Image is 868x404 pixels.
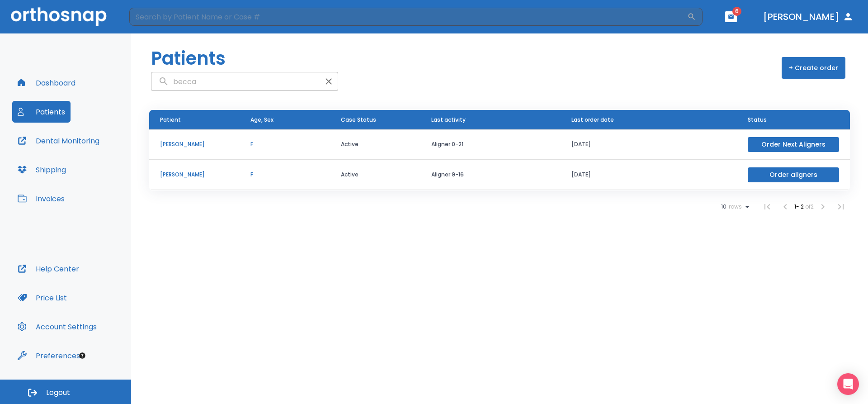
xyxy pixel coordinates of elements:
span: 10 [721,204,726,210]
input: Search by Patient Name or Case # [129,8,687,26]
span: Last order date [571,116,614,124]
td: [DATE] [561,160,737,190]
div: Open Intercom Messenger [837,373,859,395]
span: rows [726,204,742,210]
button: Order Next Aligners [748,137,839,152]
button: Preferences [12,345,85,366]
div: Tooltip anchor [78,352,86,360]
p: [PERSON_NAME] [160,171,229,179]
button: + Create order [782,57,845,79]
p: [PERSON_NAME] [160,140,229,148]
h1: Patients [151,45,226,72]
td: Active [330,129,420,160]
button: Dashboard [12,72,81,94]
button: Patients [12,101,71,123]
span: of 2 [805,203,814,210]
input: search [151,73,320,90]
span: Last activity [431,116,466,124]
td: Aligner 0-21 [420,129,561,160]
span: Logout [46,388,70,398]
span: 1 - 2 [794,203,805,210]
span: Status [748,116,767,124]
td: Active [330,160,420,190]
button: Help Center [12,258,85,280]
p: F [250,140,319,148]
button: Order aligners [748,167,839,182]
span: Age, Sex [250,116,274,124]
td: [DATE] [561,129,737,160]
button: Price List [12,287,72,309]
span: Patient [160,116,181,124]
span: Case Status [341,116,376,124]
button: Shipping [12,159,71,181]
span: 6 [732,7,741,16]
button: Dental Monitoring [12,130,105,152]
img: Orthosnap [11,7,107,26]
button: Account Settings [12,316,102,337]
p: F [250,171,319,179]
button: [PERSON_NAME] [759,9,857,25]
button: Invoices [12,188,70,209]
td: Aligner 9-16 [420,160,561,190]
